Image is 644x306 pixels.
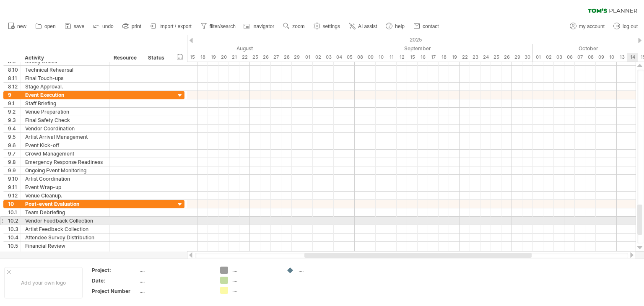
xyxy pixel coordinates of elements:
[386,53,397,62] div: Thursday, 11 September 2025
[232,267,278,274] div: ....
[25,242,105,250] div: Financial Review
[480,53,491,62] div: Wednesday, 24 September 2025
[25,133,105,141] div: Artist Arrival Management
[8,166,21,174] div: 9.9
[74,23,84,29] span: save
[376,53,386,62] div: Wednesday, 10 September 2025
[242,21,277,32] a: navigator
[92,267,138,274] div: Project:
[140,277,210,284] div: ....
[239,53,250,62] div: Friday, 22 August 2025
[460,53,470,62] div: Monday, 22 September 2025
[25,116,105,124] div: Final Safety Check
[439,53,449,62] div: Thursday, 18 September 2025
[596,53,606,62] div: Thursday, 9 October 2025
[623,23,638,29] span: log out
[8,225,21,233] div: 10.3
[344,53,355,62] div: Friday, 5 September 2025
[302,44,533,53] div: September 2025
[187,53,197,62] div: Friday, 15 August 2025
[384,21,407,32] a: help
[25,158,105,166] div: Emergency Response Readiness
[229,53,239,62] div: Thursday, 21 August 2025
[8,217,21,225] div: 10.2
[218,53,229,62] div: Wednesday, 20 August 2025
[323,53,334,62] div: Wednesday, 3 September 2025
[347,21,379,32] a: AI assist
[25,175,105,183] div: Artist Coordination
[281,53,292,62] div: Thursday, 28 August 2025
[334,53,344,62] div: Thursday, 4 September 2025
[140,267,210,274] div: ....
[92,277,138,284] div: Date:
[25,54,105,62] div: Activity
[44,23,56,29] span: open
[82,44,302,53] div: August 2025
[208,53,218,62] div: Tuesday, 19 August 2025
[232,287,278,294] div: ....
[564,53,575,62] div: Monday, 6 October 2025
[120,21,144,32] a: print
[627,53,638,62] div: Tuesday, 14 October 2025
[407,53,418,62] div: Monday, 15 September 2025
[25,250,105,258] div: Ticket Sales Analysis
[91,21,116,32] a: undo
[148,21,194,32] a: import / export
[25,141,105,149] div: Event Kick-off
[250,53,260,62] div: Monday, 25 August 2025
[491,53,501,62] div: Thursday, 25 September 2025
[302,53,313,62] div: Monday, 1 September 2025
[585,53,596,62] div: Wednesday, 8 October 2025
[210,23,236,29] span: filter/search
[8,74,21,82] div: 8.11
[575,53,585,62] div: Tuesday, 7 October 2025
[25,217,105,225] div: Vendor Feedback Collection
[355,53,365,62] div: Monday, 8 September 2025
[8,91,21,99] div: 9
[8,99,21,107] div: 9.1
[25,150,105,158] div: Crowd Management
[470,53,480,62] div: Tuesday, 23 September 2025
[62,21,87,32] a: save
[8,124,21,132] div: 9.4
[365,53,376,62] div: Tuesday, 9 September 2025
[8,242,21,250] div: 10.5
[232,277,278,284] div: ....
[6,21,29,32] a: new
[8,150,21,158] div: 9.7
[8,141,21,149] div: 9.6
[254,23,274,29] span: navigator
[418,53,428,62] div: Tuesday, 16 September 2025
[313,53,323,62] div: Tuesday, 2 September 2025
[554,53,564,62] div: Friday, 3 October 2025
[611,21,640,32] a: log out
[8,158,21,166] div: 9.8
[25,108,105,116] div: Venue Preparation
[8,66,21,74] div: 8.10
[92,288,138,295] div: Project Number
[423,23,439,29] span: contact
[292,53,302,62] div: Friday, 29 August 2025
[25,192,105,200] div: Venue Cleanup.
[8,250,21,258] div: 10.6
[140,288,210,295] div: ....
[33,21,58,32] a: open
[17,23,26,29] span: new
[114,54,139,62] div: Resource
[543,53,554,62] div: Thursday, 2 October 2025
[292,23,304,29] span: zoom
[8,175,21,183] div: 9.10
[8,183,21,191] div: 9.11
[8,83,21,91] div: 8.12
[8,116,21,124] div: 9.3
[8,108,21,116] div: 9.2
[25,166,105,174] div: Ongoing Event Monitoring
[25,91,105,99] div: Event Execution
[25,183,105,191] div: Event Wrap-up
[606,53,617,62] div: Friday, 10 October 2025
[568,21,607,32] a: my account
[617,53,627,62] div: Monday, 13 October 2025
[260,53,271,62] div: Tuesday, 26 August 2025
[411,21,441,32] a: contact
[271,53,281,62] div: Wednesday, 27 August 2025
